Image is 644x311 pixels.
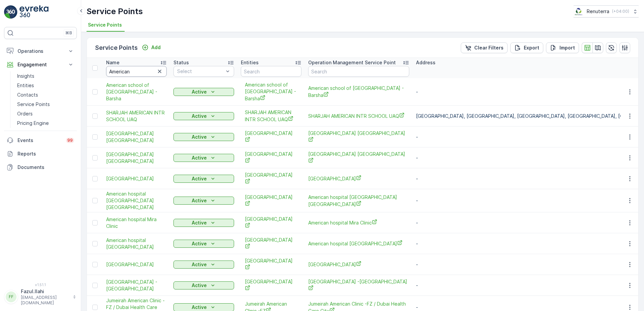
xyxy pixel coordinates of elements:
p: Active [192,304,207,311]
a: American Hospital [245,237,297,250]
p: Operation Management Service Point [308,59,396,66]
p: Active [192,261,207,268]
a: Events99 [4,134,77,147]
button: Active [173,88,234,96]
input: Search [106,66,167,77]
span: American school of [GEOGRAPHIC_DATA] -Barsha [308,85,409,99]
span: [GEOGRAPHIC_DATA] -[GEOGRAPHIC_DATA] [106,279,167,292]
span: Service Points [88,22,122,28]
button: Active [173,175,234,183]
a: American Hospital [245,130,297,144]
div: Toggle Row Selected [92,155,98,161]
button: Add [139,43,163,51]
p: Active [192,89,207,95]
button: Export [510,42,543,53]
button: Import [546,42,579,53]
button: FFFazul.Ilahi[EMAIL_ADDRESS][DOMAIN_NAME] [4,288,77,306]
span: [GEOGRAPHIC_DATA] [106,261,167,268]
a: American Hospital Jumeirah Clinic Galleria Mall [308,151,409,165]
p: [EMAIL_ADDRESS][DOMAIN_NAME] [21,295,69,306]
div: Toggle Row Selected [92,262,98,267]
p: Import [559,44,575,51]
a: American hospital Al Khawaneej [106,261,167,268]
p: 99 [67,138,73,143]
p: Active [192,154,207,161]
div: Toggle Row Selected [92,176,98,181]
a: Service Points [14,100,77,109]
p: ⌘B [65,30,72,36]
a: American hospital Dubai Clinic Al Barsha [308,194,409,208]
span: [GEOGRAPHIC_DATA] [245,172,297,185]
div: Toggle Row Selected [92,113,98,119]
a: Pricing Engine [14,118,77,128]
p: Engagement [18,61,63,68]
p: Service Points [17,101,50,108]
p: ( +04:00 ) [612,9,629,14]
p: Active [192,240,207,247]
a: American Hospital Media City [308,175,409,182]
span: [GEOGRAPHIC_DATA] [245,257,297,271]
p: Reports [18,150,74,157]
a: American hospital Mira Clinic [106,216,167,230]
p: Service Points [87,6,143,17]
a: American hospital Nad al Sheba [106,237,167,250]
a: American school of Dubai -Barsha [245,81,297,102]
button: Active [173,154,234,162]
p: Pricing Engine [17,120,49,127]
p: Select [177,68,224,75]
p: Active [192,113,207,119]
span: American school of [GEOGRAPHIC_DATA] -Barsha [245,81,297,102]
span: American hospital Mira Clinic [308,219,409,226]
p: Fazul.Ilahi [21,288,69,295]
a: American Hospital -Oud Mehta [106,279,167,292]
a: Contacts [14,90,77,100]
div: Toggle Row Selected [92,220,98,226]
span: SHARJAH AMERICAN INTR SCHOOL UAQ [245,109,297,123]
span: American hospital [GEOGRAPHIC_DATA] [GEOGRAPHIC_DATA] [308,194,409,208]
p: Active [192,175,207,182]
div: Toggle Row Selected [92,283,98,288]
span: [GEOGRAPHIC_DATA] [245,194,297,208]
a: American Hospital [245,257,297,271]
span: [GEOGRAPHIC_DATA] [245,216,297,230]
p: Entities [17,82,34,89]
p: Documents [18,164,74,171]
span: [GEOGRAPHIC_DATA] [245,151,297,165]
a: Documents [4,161,77,174]
span: [GEOGRAPHIC_DATA] [GEOGRAPHIC_DATA] [106,130,167,144]
span: [GEOGRAPHIC_DATA] [308,261,409,268]
a: American hospital Al Khawaneej [308,261,409,268]
img: logo_light-DOdMpM7g.png [20,5,49,19]
p: Operations [18,48,63,55]
a: SHARJAH AMERICAN INTR SCHOOL UAQ [308,112,409,119]
span: American hospital [GEOGRAPHIC_DATA] [106,237,167,250]
span: American school of [GEOGRAPHIC_DATA] -Barsha [106,82,167,102]
a: SHARJAH AMERICAN INTR SCHOOL UAQ [106,109,167,123]
button: Active [173,112,234,120]
button: Active [173,133,234,141]
a: American school of Dubai -Barsha [308,85,409,99]
img: logo [4,5,18,19]
button: Renuterra(+04:00) [574,5,639,18]
p: Events [18,137,62,144]
span: [GEOGRAPHIC_DATA] [245,278,297,292]
a: Insights [14,71,77,81]
p: Name [106,59,120,66]
a: American Hospital [245,278,297,292]
button: Operations [4,44,77,58]
p: Insights [17,73,34,79]
p: Active [192,282,207,289]
span: [GEOGRAPHIC_DATA] [GEOGRAPHIC_DATA] [106,151,167,165]
input: Search [308,66,409,77]
span: [GEOGRAPHIC_DATA] [GEOGRAPHIC_DATA] [308,151,409,165]
p: Active [192,219,207,226]
a: Entities [14,81,77,90]
span: American hospital [GEOGRAPHIC_DATA] [GEOGRAPHIC_DATA] [106,191,167,211]
button: Engagement [4,58,77,71]
button: Active [173,219,234,227]
button: Active [173,240,234,248]
p: Service Points [95,43,138,53]
a: American Hospital Dubai Hills [106,130,167,144]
